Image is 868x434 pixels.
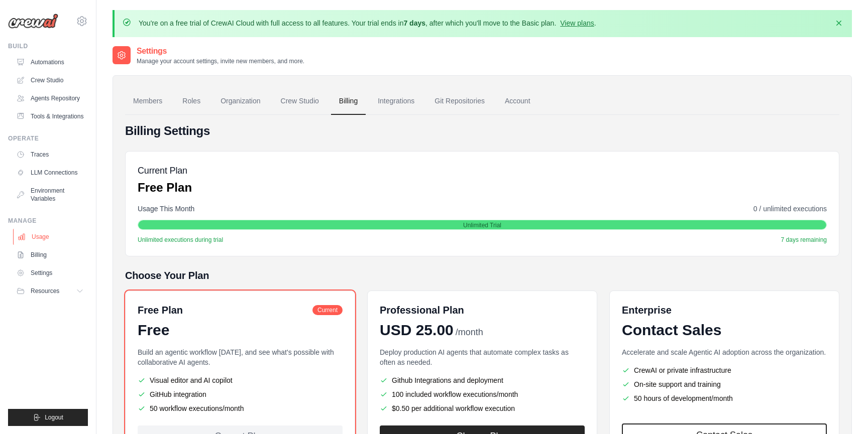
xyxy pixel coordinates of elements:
div: Contact Sales [622,321,827,339]
h6: Enterprise [622,303,827,317]
h5: Current Plan [138,164,192,178]
span: Unlimited Trial [463,221,501,229]
li: $0.50 per additional workflow execution [380,403,585,413]
img: Logo [8,14,58,29]
a: Environment Variables [12,183,88,207]
span: Current [312,305,343,315]
a: Settings [12,265,88,281]
a: Members [125,88,170,115]
p: Accelerate and scale Agentic AI adoption across the organization. [622,347,827,357]
span: Resources [31,287,59,295]
li: On-site support and training [622,379,827,389]
a: Billing [12,247,88,263]
h4: Billing Settings [125,123,839,139]
p: Manage your account settings, invite new members, and more. [137,57,304,65]
a: View plans [560,19,594,27]
a: Agents Repository [12,90,88,106]
h6: Professional Plan [380,303,464,317]
a: LLM Connections [12,165,88,181]
span: Usage This Month [138,204,194,214]
button: Resources [12,283,88,299]
div: Free [138,321,343,339]
li: 100 included workflow executions/month [380,389,585,399]
a: Traces [12,147,88,163]
a: Organization [212,88,268,115]
div: Build [8,42,88,50]
span: Unlimited executions during trial [138,236,223,244]
div: Operate [8,134,88,142]
strong: 7 days [403,19,425,27]
button: Logout [8,409,88,426]
span: 7 days remaining [781,236,827,244]
div: Manage [8,217,88,225]
li: 50 hours of development/month [622,393,827,403]
span: /month [456,326,483,339]
h6: Free Plan [138,303,183,317]
span: USD 25.00 [380,321,454,339]
li: GitHub integration [138,389,343,399]
a: Integrations [370,88,422,115]
p: Free Plan [138,180,192,196]
li: 50 workflow executions/month [138,403,343,413]
li: CrewAI or private infrastructure [622,365,827,375]
p: You're on a free trial of CrewAI Cloud with full access to all features. Your trial ends in , aft... [139,18,596,28]
a: Usage [13,229,89,245]
h5: Choose Your Plan [125,268,839,282]
li: Github Integrations and deployment [380,375,585,385]
p: Deploy production AI agents that automate complex tasks as often as needed. [380,347,585,367]
a: Tools & Integrations [12,108,88,124]
a: Roles [174,88,208,115]
a: Automations [12,54,88,70]
span: Logout [45,413,63,421]
span: 0 / unlimited executions [753,204,827,214]
a: Billing [331,88,366,115]
a: Crew Studio [273,88,327,115]
h2: Settings [137,45,304,57]
a: Git Repositories [426,88,493,115]
a: Account [497,88,538,115]
a: Crew Studio [12,72,88,88]
p: Build an agentic workflow [DATE], and see what's possible with collaborative AI agents. [138,347,343,367]
li: Visual editor and AI copilot [138,375,343,385]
